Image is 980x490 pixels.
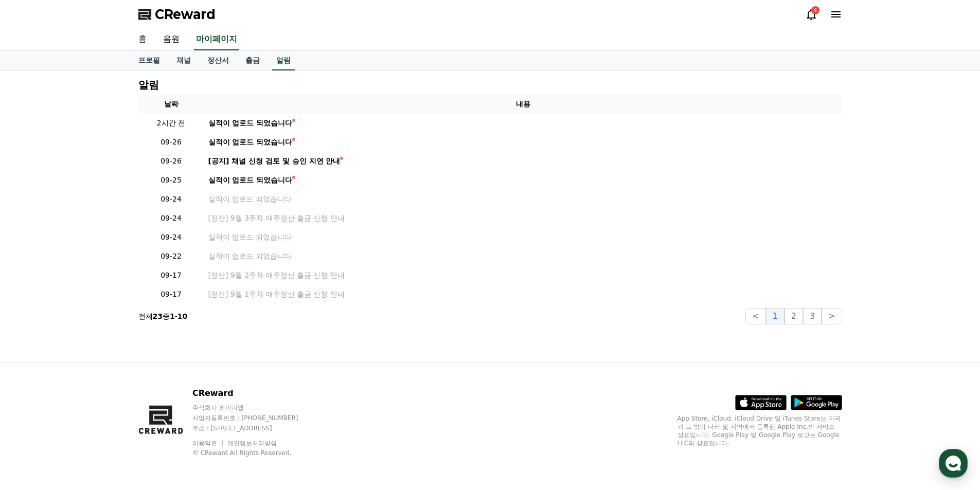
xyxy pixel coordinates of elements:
a: 채널 [168,51,199,70]
a: 이용약관 [192,440,225,447]
div: 실적이 업로드 되었습니다 [208,118,293,129]
p: CReward [192,387,318,400]
button: 2 [785,308,803,324]
button: > [822,308,842,324]
a: 마이페이지 [194,29,239,50]
button: < [745,308,765,324]
a: 개인정보처리방침 [227,440,277,447]
a: 실적이 업로드 되었습니다 [208,137,838,148]
a: 실적이 업로드 되었습니다 [208,175,838,186]
a: 실적이 업로드 되었습니다 [208,118,838,129]
p: 09-17 [142,270,200,281]
p: © CReward All Rights Reserved. [192,449,318,457]
span: CReward [155,6,216,23]
p: 09-17 [142,289,200,300]
p: 09-25 [142,175,200,186]
a: 정산서 [199,51,237,70]
a: [정산] 9월 1주차 매주정산 출금 신청 안내 [208,289,838,300]
a: 출금 [237,51,268,70]
p: 전체 중 - [138,311,188,321]
a: 4 [805,8,817,21]
p: 09-24 [142,232,200,243]
button: 1 [766,308,785,324]
div: 실적이 업로드 되었습니다 [208,137,293,148]
a: 실적이 업로드 되었습니다 [208,194,838,205]
p: 주소 : [STREET_ADDRESS] [192,424,318,432]
a: 대화 [68,326,133,352]
div: 4 [811,6,819,14]
a: 홈 [3,326,68,352]
a: 설정 [133,326,198,352]
h4: 알림 [138,79,159,90]
strong: 1 [170,312,175,320]
p: 09-24 [142,213,200,224]
a: 알림 [272,51,295,70]
strong: 23 [153,312,163,320]
p: 09-26 [142,137,200,148]
a: 프로필 [130,51,168,70]
span: 설정 [159,341,171,350]
p: 2시간 전 [142,118,200,129]
a: 홈 [130,29,155,50]
p: 09-24 [142,194,200,205]
th: 날짜 [138,95,204,114]
a: [정산] 9월 3주차 매주정산 출금 신청 안내 [208,213,838,224]
p: 09-22 [142,251,200,262]
span: 대화 [94,342,106,350]
p: App Store, iCloud, iCloud Drive 및 iTunes Store는 미국과 그 밖의 나라 및 지역에서 등록된 Apple Inc.의 서비스 상표입니다. Goo... [678,414,842,447]
a: [정산] 9월 2주차 매주정산 출금 신청 안내 [208,270,838,281]
a: 실적이 업로드 되었습니다 [208,232,838,243]
p: 사업자등록번호 : [PHONE_NUMBER] [192,414,318,422]
div: [공지] 채널 신청 검토 및 승인 지연 안내 [208,156,341,167]
a: 실적이 업로드 되었습니다 [208,251,838,262]
button: 3 [803,308,822,324]
p: 09-26 [142,156,200,167]
div: 실적이 업로드 되었습니다 [208,175,293,186]
p: 주식회사 와이피랩 [192,404,318,412]
a: 음원 [155,29,188,50]
span: 홈 [32,341,39,350]
a: CReward [138,6,216,23]
a: [공지] 채널 신청 검토 및 승인 지연 안내 [208,156,838,167]
strong: 10 [177,312,187,320]
th: 내용 [204,95,842,114]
